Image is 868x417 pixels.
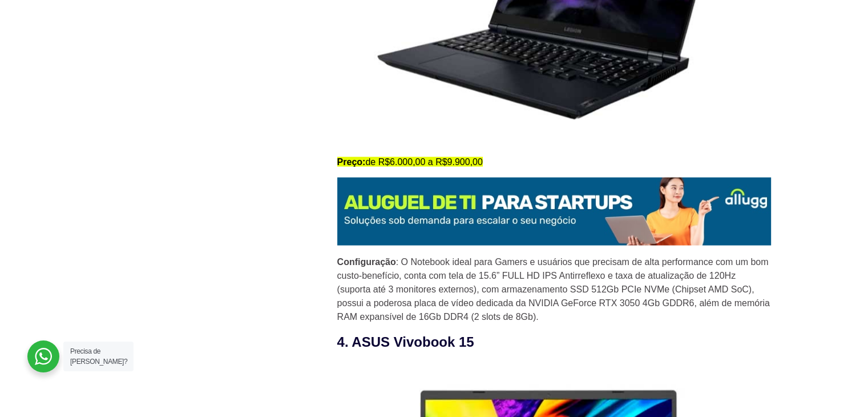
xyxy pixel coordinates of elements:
strong: Configuração [337,257,396,267]
strong: Preço: [337,157,366,167]
h3: 4. ASUS Vivobook 15 [337,332,771,352]
mark: de R$6.000,00 a R$9.900,00 [337,157,483,167]
span: Precisa de [PERSON_NAME]? [70,347,127,366]
img: Aluguel de Notebook [337,178,771,246]
div: Widget de chat [663,271,868,417]
p: : O Notebook ideal para Gamers e usuários que precisam de alta performance com um bom custo-benef... [337,255,771,324]
iframe: Chat Widget [663,271,868,417]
